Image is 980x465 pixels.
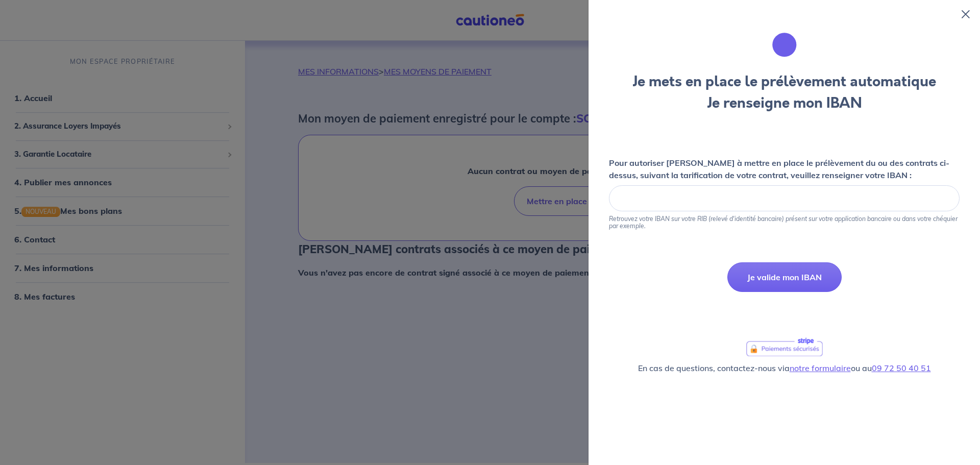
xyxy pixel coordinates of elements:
p: En cas de questions, contactez-nous via ou au [609,361,960,375]
h3: Je renseigne mon IBAN [632,95,936,112]
a: 09 72 50 40 51 [872,363,931,373]
img: logo-stripe [746,337,823,356]
iframe: Cadre sécurisé pour la saisie de l'IBAN [622,194,947,203]
button: Je valide mon IBAN [727,262,842,292]
img: illu_credit_card.svg [764,25,805,65]
a: logo-stripe [746,337,823,357]
a: notre formulaire [790,363,851,373]
label: Pour autoriser [PERSON_NAME] à mettre en place le prélèvement du ou des contrats ci-dessus, suiva... [609,157,960,181]
h3: Je mets en place le prélèvement automatique [632,74,936,91]
em: Retrouvez votre IBAN sur votre RIB (relevé d'identité bancaire) présent sur votre application ban... [609,215,958,230]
